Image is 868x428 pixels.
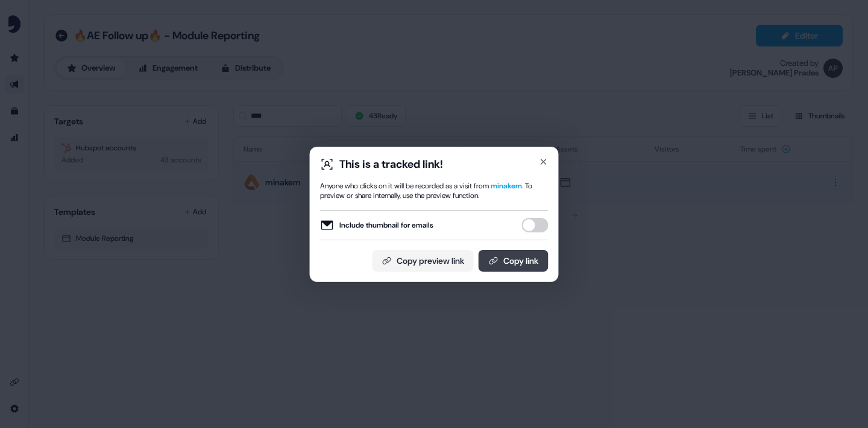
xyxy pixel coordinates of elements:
label: Include thumbnail for emails [320,218,433,232]
button: Copy preview link [373,250,474,272]
div: This is a tracked link! [339,157,443,171]
span: minakem [491,181,522,191]
button: Copy link [479,250,549,272]
div: Anyone who clicks on it will be recorded as a visit from . To preview or share internally, use th... [320,181,549,200]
